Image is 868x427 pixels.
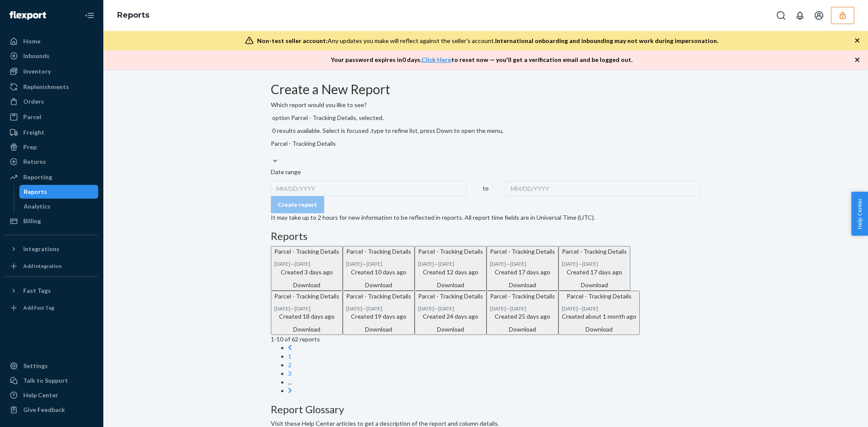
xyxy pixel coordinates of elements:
[23,128,44,137] div: Freight
[346,247,411,256] p: Parcel - Tracking Details
[23,143,37,151] div: Prep
[346,305,411,312] p: —
[510,305,526,312] time: [DATE]
[288,353,291,360] a: Page 1 is your current page
[510,261,526,267] time: [DATE]
[5,140,98,154] a: Prep
[562,292,636,301] p: Parcel - Tracking Details
[23,37,40,46] div: Home
[562,305,578,312] time: [DATE]
[5,374,98,387] a: Talk to Support
[346,325,411,334] div: Download
[346,312,411,321] p: Created 19 days ago
[851,192,868,236] button: Help Center
[810,7,828,24] button: Open account menu
[466,184,505,193] div: to
[23,405,65,414] div: Give Feedback
[418,268,483,276] p: Created 12 days ago
[24,202,50,211] div: Analytics
[772,7,790,24] button: Open Search Box
[5,214,98,228] a: Billing
[487,246,558,290] button: Parcel - Tracking Details[DATE]—[DATE]Created 17 days agoDownload
[274,281,339,289] div: Download
[562,312,636,321] p: Created about 1 month ago
[271,335,320,343] span: 1 - 10 of 62 reports
[257,37,718,45] div: Any updates you make will reflect against the seller's account.
[791,7,809,24] button: Open notifications
[23,262,62,270] div: Add Integration
[257,37,328,44] span: Non-test seller account:
[9,11,46,20] img: Flexport logo
[343,291,415,335] button: Parcel - Tracking Details[DATE]—[DATE]Created 19 days agoDownload
[23,83,69,91] div: Replenishments
[23,362,48,370] div: Settings
[271,126,503,135] p: 0 results available. Select is focused ,type to refine list, press Down to open the menu,
[5,170,98,184] a: Reporting
[490,268,555,276] p: Created 17 days ago
[366,261,382,267] time: [DATE]
[23,286,51,295] div: Fast Tags
[562,261,578,267] time: [DATE]
[562,260,627,267] p: —
[271,101,701,109] p: Which report would you like to see?
[418,247,483,256] p: Parcel - Tracking Details
[418,261,434,267] time: [DATE]
[562,268,627,276] p: Created 17 days ago
[505,181,701,196] div: MM/DD/YYYY
[5,242,98,256] button: Integrations
[346,281,411,289] div: Download
[23,52,50,60] div: Inbounds
[271,168,701,176] p: Date range
[346,292,411,301] p: Parcel - Tracking Details
[438,261,454,267] time: [DATE]
[331,55,632,64] p: Your password expires in 0 days . to reset now — you'll get a verification email and be logged out.
[346,305,362,312] time: [DATE]
[274,325,339,334] div: Download
[490,247,555,256] p: Parcel - Tracking Details
[271,114,503,122] p: option Parcel - Tracking Details, selected.
[5,95,98,108] a: Orders
[343,246,415,290] button: Parcel - Tracking Details[DATE]—[DATE]Created 10 days agoDownload
[562,247,627,256] p: Parcel - Tracking Details
[271,139,503,148] div: Parcel - Tracking Details
[23,245,59,253] div: Integrations
[288,361,291,369] a: Page 2
[5,126,98,139] a: Freight
[5,359,98,373] a: Settings
[5,259,98,273] a: Add Integration
[418,260,483,267] p: —
[490,305,506,312] time: [DATE]
[271,230,701,242] h3: Reports
[346,260,411,267] p: —
[366,305,382,312] time: [DATE]
[23,217,41,225] div: Billing
[271,291,343,335] button: Parcel - Tracking Details[DATE]—[DATE]Created 18 days agoDownload
[19,200,99,213] a: Analytics
[274,312,339,321] p: Created 18 days ago
[562,281,627,289] div: Download
[562,305,636,312] p: —
[271,196,324,213] button: Create report
[5,403,98,417] button: Give Feedback
[274,247,339,256] p: Parcel - Tracking Details
[490,325,555,334] div: Download
[23,97,44,106] div: Orders
[415,291,487,335] button: Parcel - Tracking Details[DATE]—[DATE]Created 24 days agoDownload
[5,388,98,402] a: Help Center
[23,304,54,311] div: Add Fast Tag
[562,325,636,334] div: Download
[490,260,555,267] p: —
[81,7,98,24] button: Close Navigation
[418,305,483,312] p: —
[271,213,701,222] p: It may take up to 2 hours for new information to be reflected in reports. All report time fields ...
[418,281,483,289] div: Download
[5,34,98,48] a: Home
[5,110,98,124] a: Parcel
[582,305,598,312] time: [DATE]
[288,370,291,377] a: Page 3
[558,291,640,335] button: Parcel - Tracking Details[DATE]—[DATE]Created about 1 month agoDownload
[23,376,68,385] div: Talk to Support
[582,261,598,267] time: [DATE]
[495,37,718,44] span: International onboarding and inbounding may not work during impersonation.
[422,56,451,63] a: Click Here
